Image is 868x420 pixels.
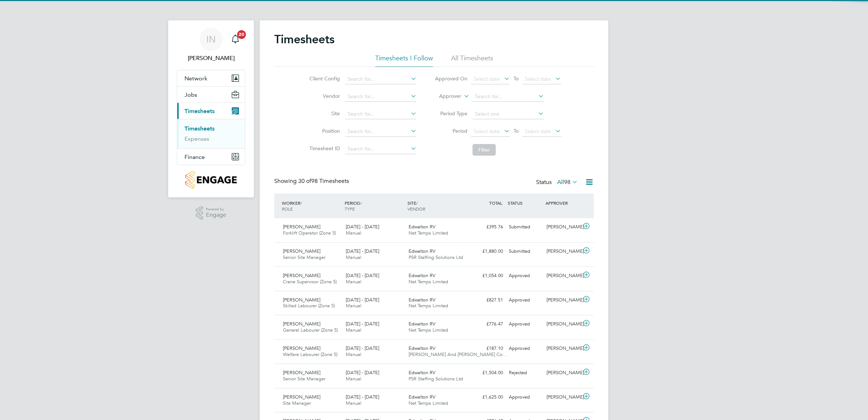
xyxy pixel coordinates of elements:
h2: Timesheets [274,32,334,47]
button: Timesheets [177,103,245,119]
a: Timesheets [184,125,215,132]
div: Approved [506,343,544,355]
input: Search for... [345,144,417,154]
span: Manual [346,376,361,382]
span: To [511,126,521,136]
span: Timesheets [184,108,215,115]
span: Senior Site Manager [283,254,325,260]
span: [PERSON_NAME] And [PERSON_NAME] Co… [409,351,507,357]
span: Powered by [206,206,226,212]
span: / [300,200,302,206]
div: [PERSON_NAME] [544,318,581,330]
span: Net Temps Limited [409,327,448,333]
div: £1,054.00 [468,270,506,282]
span: [DATE] - [DATE] [346,297,379,303]
img: countryside-properties-logo-retina.png [185,171,236,189]
div: £187.10 [468,343,506,355]
div: STATUS [506,196,544,209]
span: Manual [346,351,361,357]
div: [PERSON_NAME] [544,391,581,403]
span: VENDOR [407,206,425,212]
label: Vendor [307,93,340,99]
span: IN [206,35,216,44]
span: [PERSON_NAME] [283,394,320,400]
div: [PERSON_NAME] [544,343,581,355]
span: 98 [564,179,571,186]
span: [PERSON_NAME] [283,224,320,230]
span: Edwalton RV [409,297,435,303]
div: [PERSON_NAME] [544,367,581,379]
span: Edwalton RV [409,224,435,230]
span: PSR Staffing Solutions Ltd [409,254,463,260]
span: [DATE] - [DATE] [346,394,379,400]
a: 20 [228,28,243,51]
span: [DATE] - [DATE] [346,369,379,376]
span: TYPE [345,206,355,212]
a: Powered byEngage [196,206,227,220]
span: ROLE [282,206,293,212]
span: Edwalton RV [409,345,435,351]
span: [DATE] - [DATE] [346,224,379,230]
span: Crane Supervisor (Zone 5) [283,279,337,285]
div: Approved [506,294,544,306]
a: IN[PERSON_NAME] [177,28,245,63]
div: Rejected [506,367,544,379]
span: [DATE] - [DATE] [346,345,379,351]
input: Select one [472,109,544,119]
span: Isa Nawas [177,54,245,63]
span: Net Temps Limited [409,230,448,236]
label: Period [435,128,467,134]
span: 20 [237,30,246,39]
span: To [511,74,521,83]
div: Showing [274,177,350,185]
span: Manual [346,230,361,236]
span: [PERSON_NAME] [283,345,320,351]
span: Select date [525,76,551,82]
span: Edwalton RV [409,272,435,279]
button: Filter [472,144,496,156]
span: 30 of [298,177,311,185]
div: Timesheets [177,119,245,148]
span: [PERSON_NAME] [283,297,320,303]
div: £1,504.00 [468,367,506,379]
div: £395.76 [468,221,506,233]
div: APPROVER [544,196,581,209]
span: [PERSON_NAME] [283,369,320,376]
input: Search for... [345,127,417,137]
div: PERIOD [343,196,406,215]
span: Edwalton RV [409,369,435,376]
span: Manual [346,400,361,406]
input: Search for... [345,109,417,119]
span: [PERSON_NAME] [283,321,320,327]
span: Forklift Operator (Zone 5) [283,230,336,236]
div: SITE [406,196,469,215]
span: Select date [474,128,500,135]
div: Status [536,177,579,188]
span: / [360,200,362,206]
span: 98 Timesheets [298,177,349,185]
div: Submitted [506,245,544,257]
div: Submitted [506,221,544,233]
span: Manual [346,327,361,333]
div: [PERSON_NAME] [544,270,581,282]
span: / [416,200,418,206]
div: £776.47 [468,318,506,330]
div: WORKER [280,196,343,215]
label: Approved On [435,75,467,82]
label: Site [307,110,340,117]
a: Expenses [184,135,209,142]
input: Search for... [345,74,417,84]
span: Manual [346,279,361,285]
button: Finance [177,149,245,165]
span: Net Temps Limited [409,400,448,406]
span: Net Temps Limited [409,303,448,309]
input: Search for... [345,92,417,102]
span: [PERSON_NAME] [283,248,320,254]
label: All [557,179,578,186]
span: Net Temps Limited [409,279,448,285]
button: Jobs [177,87,245,103]
span: Edwalton RV [409,248,435,254]
span: Finance [184,153,205,160]
div: Approved [506,318,544,330]
span: Welfare Labourer (Zone 5) [283,351,337,357]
